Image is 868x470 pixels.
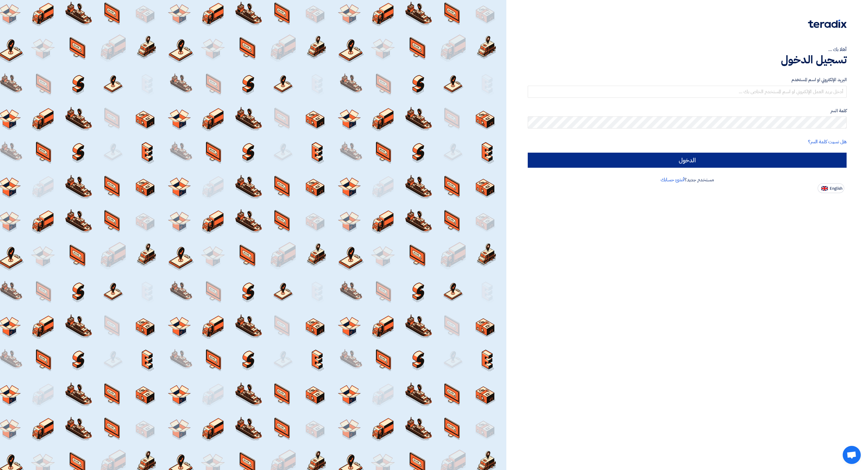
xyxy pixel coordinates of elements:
label: البريد الإلكتروني او اسم المستخدم [528,76,847,83]
input: الدخول [528,153,847,168]
span: English [830,186,842,191]
a: هل نسيت كلمة السر؟ [808,138,847,145]
a: أنشئ حسابك [661,176,684,183]
label: كلمة السر [528,107,847,114]
div: أهلا بك ... [528,46,847,53]
div: دردشة مفتوحة [843,446,861,464]
button: English [818,183,844,193]
img: Teradix logo [808,20,847,28]
img: en-US.png [821,186,828,191]
h1: تسجيل الدخول [528,53,847,66]
div: مستخدم جديد؟ [528,176,847,183]
input: أدخل بريد العمل الإلكتروني او اسم المستخدم الخاص بك ... [528,86,847,98]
